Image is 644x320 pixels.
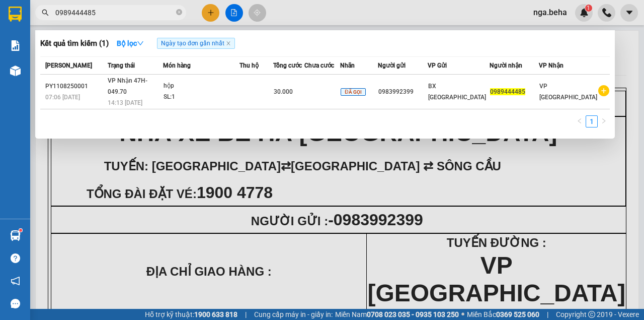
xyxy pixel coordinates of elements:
span: Món hàng [163,62,191,69]
span: VP [GEOGRAPHIC_DATA] [539,83,597,101]
button: right [598,115,610,127]
span: VP Nhận 47H-049.70 [108,77,147,95]
button: Bộ lọcdown [109,35,152,51]
strong: Bộ lọc [117,39,144,47]
span: right [601,118,607,124]
span: message [11,299,20,308]
span: Ngày tạo đơn gần nhất [157,38,235,49]
span: 30.000 [274,88,293,95]
img: solution-icon [10,40,21,51]
img: warehouse-icon [10,66,21,76]
span: close [226,41,231,46]
span: Trạng thái [108,62,135,69]
span: close-circle [176,8,182,18]
img: warehouse-icon [10,230,21,241]
span: down [137,40,144,47]
span: plus-circle [598,85,609,96]
div: hộp [164,81,239,92]
a: 1 [586,116,597,127]
div: 0983992399 [378,87,427,97]
sup: 1 [19,229,22,232]
span: Nhãn [340,62,355,69]
span: ĐÃ GỌI [341,88,365,96]
span: Thu hộ [239,62,259,69]
span: 14:13 [DATE] [108,99,142,106]
span: question-circle [11,253,20,263]
span: 0989444485 [490,88,525,95]
div: PY1108250001 [45,81,105,92]
div: SL: 1 [164,92,239,103]
li: 1 [586,115,598,127]
span: search [42,9,49,16]
input: Tìm tên, số ĐT hoặc mã đơn [55,7,174,18]
span: Người nhận [490,62,522,69]
img: logo-vxr [9,7,22,22]
span: close-circle [176,9,182,15]
span: VP Gửi [428,62,447,69]
span: 07:06 [DATE] [45,94,80,101]
span: Chưa cước [304,62,334,69]
li: Previous Page [574,115,586,127]
span: left [577,118,583,124]
span: BX [GEOGRAPHIC_DATA] [428,83,486,101]
span: Người gửi [378,62,406,69]
h3: Kết quả tìm kiếm ( 1 ) [40,38,109,49]
span: VP Nhận [539,62,563,69]
span: [PERSON_NAME] [45,62,92,69]
span: notification [11,276,20,286]
span: Tổng cước [273,62,302,69]
li: Next Page [598,115,610,127]
button: left [574,115,586,127]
